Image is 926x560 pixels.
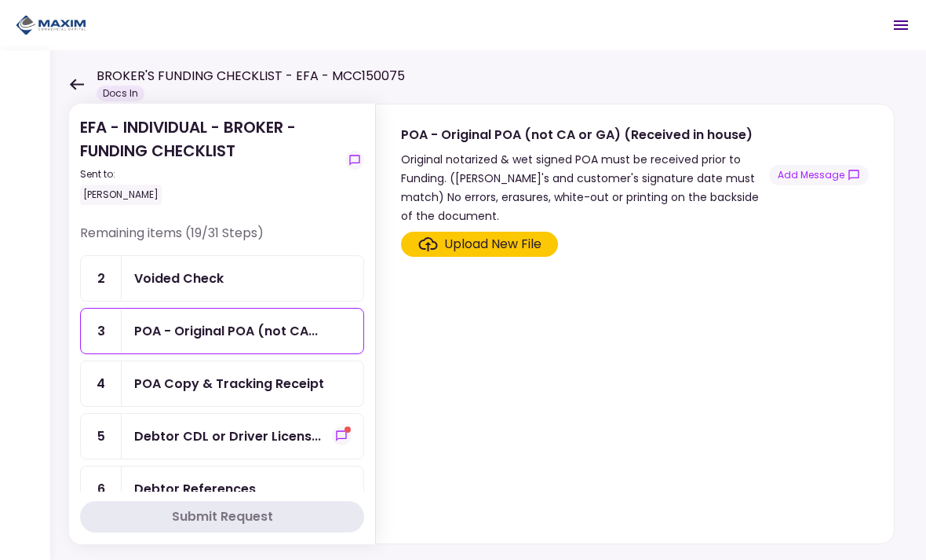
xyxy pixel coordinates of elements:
div: POA - Original POA (not CA or GA) (Received in house)Original notarized & wet signed POA must be ... [375,104,895,544]
div: Submit Request [172,507,273,526]
div: Debtor CDL or Driver License [134,426,321,446]
button: Open menu [882,6,920,44]
span: Click here to upload the required document [401,232,558,257]
div: Debtor References [134,479,256,499]
button: Submit Request [80,501,364,533]
div: 4 [81,361,122,406]
div: Original notarized & wet signed POA must be received prior to Funding. ([PERSON_NAME]'s and custo... [401,150,769,225]
button: show-messages [345,151,364,170]
a: 2Voided Check [80,255,364,302]
div: Sent to: [80,167,339,181]
div: 6 [81,467,122,511]
div: 5 [81,414,122,459]
div: Docs In [97,86,144,101]
div: [PERSON_NAME] [80,185,162,205]
div: POA Copy & Tracking Receipt [134,374,324,393]
div: 2 [81,256,122,301]
div: Upload New File [444,235,541,254]
img: Partner icon [16,13,86,37]
div: POA - Original POA (not CA or GA) (Received in house) [401,125,769,145]
a: 3POA - Original POA (not CA or GA) (Received in house) [80,308,364,354]
button: show-messages [769,165,869,185]
div: POA - Original POA (not CA or GA) (Received in house) [134,321,318,341]
div: EFA - INDIVIDUAL - BROKER - FUNDING CHECKLIST [80,115,339,205]
a: 5Debtor CDL or Driver Licenseshow-messages [80,413,364,459]
a: 6Debtor References [80,466,364,512]
h1: BROKER'S FUNDING CHECKLIST - EFA - MCC150075 [97,67,405,86]
div: 3 [81,309,122,353]
div: Voided Check [134,269,224,288]
a: 4POA Copy & Tracking Receipt [80,361,364,407]
button: show-messages [332,426,351,445]
div: Remaining items (19/31 Steps) [80,224,364,255]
